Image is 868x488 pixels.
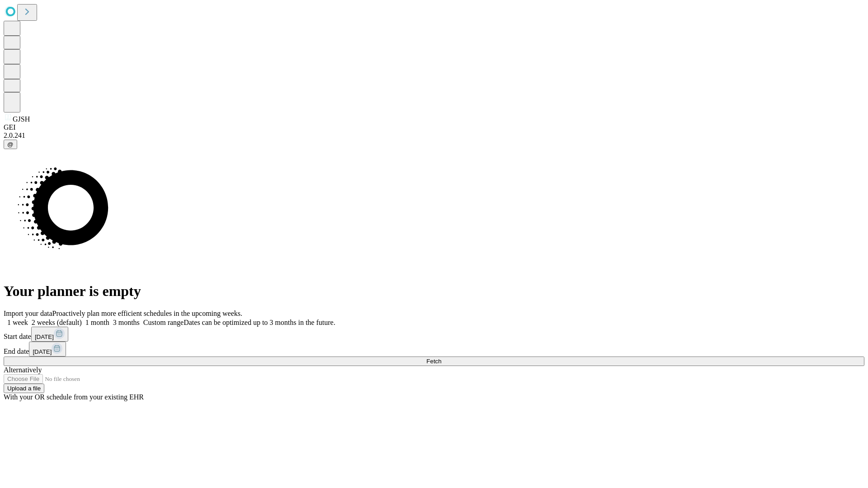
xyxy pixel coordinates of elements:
button: Fetch [4,357,864,366]
div: Start date [4,327,864,342]
span: Fetch [426,358,441,365]
span: [DATE] [33,348,52,355]
button: [DATE] [31,327,68,342]
span: @ [7,141,14,148]
div: End date [4,342,864,357]
span: Custom range [143,319,184,326]
span: Alternatively [4,366,42,374]
button: Upload a file [4,384,44,393]
div: GEI [4,123,864,131]
h1: Your planner is empty [4,283,864,300]
span: With your OR schedule from your existing EHR [4,393,144,401]
span: Import your data [4,310,52,317]
span: GJSH [13,115,30,123]
span: 1 week [7,319,28,326]
span: 1 month [85,319,109,326]
button: @ [4,140,17,149]
div: 2.0.241 [4,131,864,140]
span: 2 weeks (default) [32,319,82,326]
button: [DATE] [29,342,66,357]
span: Proactively plan more efficient schedules in the upcoming weeks. [52,310,242,317]
span: Dates can be optimized up to 3 months in the future. [184,319,335,326]
span: [DATE] [35,333,54,340]
span: 3 months [113,319,140,326]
